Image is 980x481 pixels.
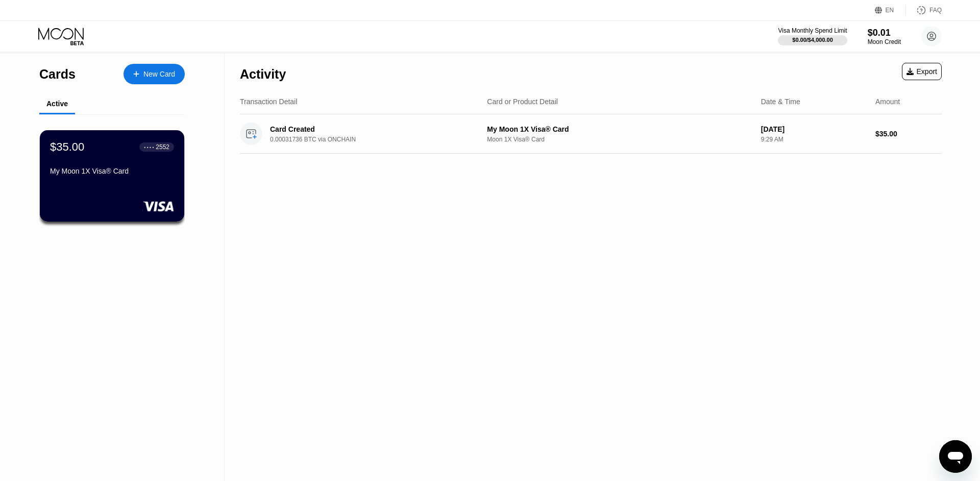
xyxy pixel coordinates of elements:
[240,114,942,154] div: Card Created0.00031736 BTC via ONCHAINMy Moon 1X Visa® CardMoon 1X Visa® Card[DATE]9:29 AM$35.00
[240,67,286,82] div: Activity
[156,143,169,151] div: 2552
[46,100,68,108] div: Active
[902,63,942,80] div: Export
[868,28,901,45] div: $0.01Moon Credit
[761,98,800,106] div: Date & Time
[906,5,942,15] div: FAQ
[875,130,942,138] div: $35.00
[144,146,154,149] div: ● ● ● ●
[761,125,867,133] div: [DATE]
[906,67,937,76] div: Export
[143,70,175,79] div: New Card
[40,130,184,222] div: $35.00● ● ● ●2552My Moon 1X Visa® Card
[761,136,867,143] div: 9:29 AM
[50,140,84,154] div: $35.00
[875,98,900,106] div: Amount
[939,440,972,473] iframe: Button to launch messaging window
[778,27,847,45] div: Visa Monthly Spend Limit$0.00/$4,000.00
[270,136,485,143] div: 0.00031736 BTC via ONCHAIN
[868,38,901,45] div: Moon Credit
[39,67,76,82] div: Cards
[792,37,833,43] div: $0.00 / $4,000.00
[124,64,185,84] div: New Card
[50,167,174,175] div: My Moon 1X Visa® Card
[875,5,906,15] div: EN
[929,7,942,14] div: FAQ
[886,7,894,14] div: EN
[778,27,847,34] div: Visa Monthly Spend Limit
[487,125,752,133] div: My Moon 1X Visa® Card
[270,125,470,133] div: Card Created
[487,136,752,143] div: Moon 1X Visa® Card
[240,98,297,106] div: Transaction Detail
[868,28,901,38] div: $0.01
[487,98,558,106] div: Card or Product Detail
